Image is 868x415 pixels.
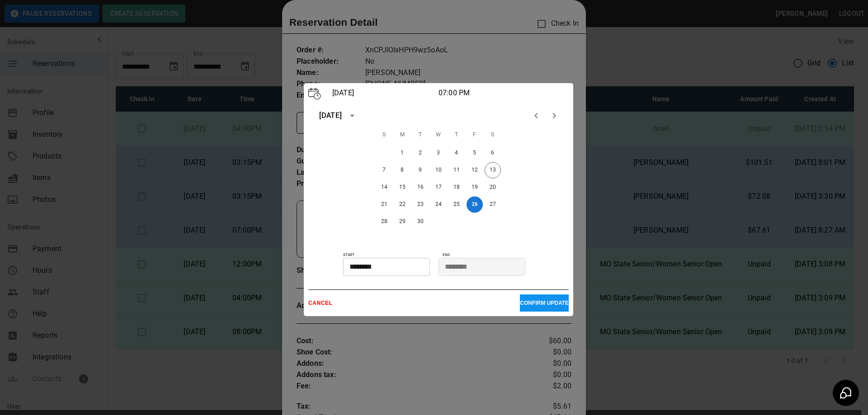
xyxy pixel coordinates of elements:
[485,126,501,144] span: Saturday
[376,126,392,144] span: Sunday
[412,214,429,230] button: 30
[330,88,439,98] p: [DATE]
[448,162,465,178] button: 11
[439,258,519,276] input: Choose time, selected time is 8:00 PM
[485,145,501,161] button: 6
[412,162,429,178] button: 9
[485,162,501,178] button: 13
[319,110,342,121] div: [DATE]
[520,294,569,312] button: CONFIRM UPDATE
[376,196,392,213] button: 21
[394,162,410,178] button: 8
[443,252,569,258] p: END
[467,126,483,144] span: Friday
[376,214,392,230] button: 28
[412,196,429,213] button: 23
[448,126,465,144] span: Thursday
[412,179,429,196] button: 16
[448,145,465,161] button: 4
[412,145,429,161] button: 2
[343,252,439,258] p: START
[344,108,360,123] button: calendar view is open, switch to year view
[394,214,410,230] button: 29
[308,300,520,306] p: CANCEL
[430,179,447,196] button: 17
[430,145,447,161] button: 3
[520,300,569,306] p: CONFIRM UPDATE
[448,196,465,213] button: 25
[467,145,483,161] button: 5
[467,179,483,196] button: 19
[394,196,410,213] button: 22
[376,179,392,196] button: 14
[394,179,410,196] button: 15
[467,196,483,213] button: 26
[430,126,447,144] span: Wednesday
[485,179,501,196] button: 20
[439,88,547,98] p: 07:00 PM
[545,107,563,125] button: Next month
[527,107,545,125] button: Previous month
[394,145,410,161] button: 1
[430,196,447,213] button: 24
[485,196,501,213] button: 27
[430,162,447,178] button: 10
[467,162,483,178] button: 12
[394,126,410,144] span: Monday
[376,162,392,178] button: 7
[412,126,429,144] span: Tuesday
[343,258,424,276] input: Choose time, selected time is 7:00 PM
[448,179,465,196] button: 18
[308,88,321,100] img: Vector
